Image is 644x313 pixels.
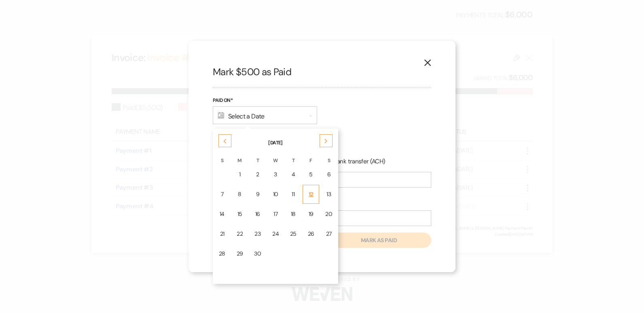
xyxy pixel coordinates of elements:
[254,190,261,199] div: 9
[325,190,332,199] div: 13
[290,190,297,199] div: 11
[325,210,332,218] div: 20
[214,129,337,146] th: [DATE]
[272,190,279,199] div: 10
[272,170,279,179] div: 3
[214,147,231,164] th: S
[290,230,297,238] div: 25
[326,233,431,248] button: Mark as paid
[308,230,314,238] div: 26
[254,210,261,218] div: 16
[308,210,314,218] div: 19
[249,147,266,164] th: T
[305,156,386,167] label: Online bank transfer (ACH)
[285,147,302,164] th: T
[308,190,314,199] div: 12
[213,96,317,105] label: Paid On*
[219,230,225,238] div: 21
[290,210,297,218] div: 18
[303,147,320,164] th: F
[254,250,261,258] div: 30
[213,106,317,124] div: Select a Date
[237,170,243,179] div: 1
[213,65,431,79] h2: Mark $500 as Paid
[267,147,284,164] th: W
[254,230,261,238] div: 23
[272,230,279,238] div: 24
[290,170,297,179] div: 4
[272,210,279,218] div: 17
[237,230,243,238] div: 22
[219,210,225,218] div: 14
[308,170,314,179] div: 5
[219,250,225,258] div: 28
[325,170,332,179] div: 6
[237,190,243,199] div: 8
[254,170,261,179] div: 2
[231,147,248,164] th: M
[237,210,243,218] div: 15
[237,250,243,258] div: 29
[320,147,337,164] th: S
[325,230,332,238] div: 27
[219,190,225,199] div: 7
